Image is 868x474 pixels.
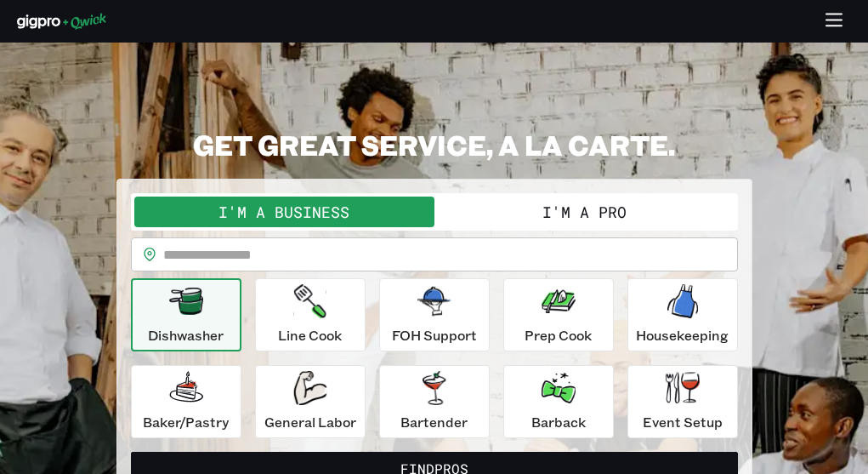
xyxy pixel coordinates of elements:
p: Prep Cook [525,325,592,346]
button: I'm a Business [134,197,434,227]
button: Event Setup [627,365,738,438]
p: Line Cook [278,325,342,346]
p: Baker/Pastry [143,412,229,432]
button: Housekeeping [627,278,738,351]
p: Event Setup [643,412,723,432]
button: General Labor [255,365,366,438]
button: Line Cook [255,278,366,351]
h2: GET GREAT SERVICE, A LA CARTE. [116,128,752,162]
button: I'm a Pro [434,197,735,227]
button: Dishwasher [131,278,241,351]
button: Prep Cook [503,278,614,351]
button: Barback [503,365,614,438]
p: Housekeeping [636,325,729,346]
button: FOH Support [379,278,490,351]
p: Dishwasher [148,325,224,346]
p: Barback [531,412,586,432]
button: Baker/Pastry [131,365,241,438]
button: Bartender [379,365,490,438]
p: General Labor [264,412,356,432]
p: Bartender [400,412,468,432]
p: FOH Support [392,325,477,346]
